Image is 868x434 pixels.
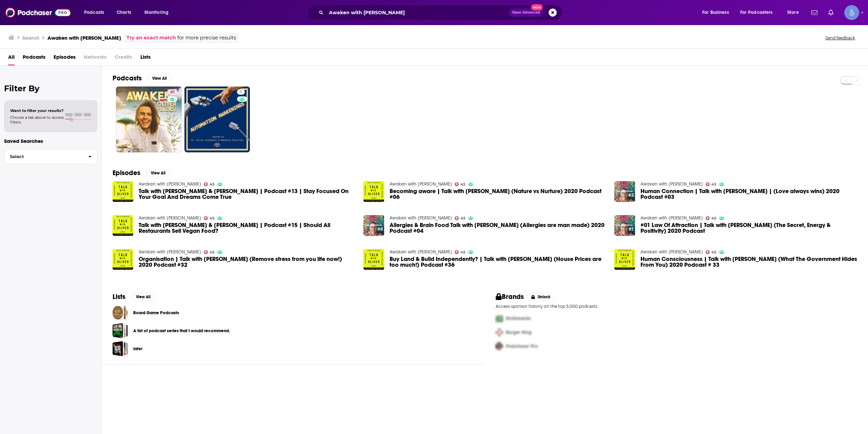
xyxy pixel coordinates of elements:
[237,89,245,95] a: 1
[697,7,737,18] button: open menu
[139,188,355,200] span: Talk with [PERSON_NAME] & [PERSON_NAME] | Podcast #13 | Stay Focused On Your Goal And Dreams Come...
[809,7,820,18] a: Show notifications dropdown
[8,52,15,65] a: All
[493,312,506,325] img: First Pro Logo
[363,249,384,270] img: Buy Land & Build Independently? | Talk with Oliver (House Prices are too much!) Podcast #36
[509,8,543,17] button: Open AdvancedNew
[10,115,64,125] span: Choose a tab above to access filters.
[702,8,729,17] span: For Business
[113,74,172,82] a: PodcastsView All
[711,251,716,254] span: 45
[783,7,807,18] button: open menu
[844,5,859,20] span: Logged in as Spiral5-G1
[506,329,532,335] span: Burger King
[47,35,121,41] h3: Awaken with [PERSON_NAME]
[113,181,133,202] img: Talk with Oliver & Oliver Longstaff | Podcast #13 | Stay Focused On Your Goal And Dreams Come True
[460,183,466,186] span: 45
[363,215,384,236] img: Allergies & Brain Food Talk with Oliver (Allergies are man made) 2020 Podcast #04
[640,256,857,268] span: Human Consciousness | Talk with [PERSON_NAME] (What The Government Hides From You) 2020 Podcast # 33
[736,7,783,18] button: open menu
[139,222,355,234] a: Talk with Oliver & Santiago James | Podcast #15 | Should All Restaurants Sell Vegan Food?
[460,251,466,254] span: 45
[390,222,606,234] span: Allergies & Brain Food Talk with [PERSON_NAME] (Allergies are man made) 2020 Podcast #04
[113,215,133,236] a: Talk with Oliver & Santiago James | Podcast #15 | Should All Restaurants Sell Vegan Food?
[140,52,151,65] a: Lists
[844,5,859,20] img: User Profile
[614,215,635,236] img: #01 Law Of Attraction | Talk with Oliver (The Secret, Energy & Positivity) 2020 Podcast
[711,217,716,220] span: 45
[506,343,538,349] span: Podchaser Pro
[460,217,466,220] span: 45
[640,222,857,234] a: #01 Law Of Attraction | Talk with Oliver (The Secret, Energy & Positivity) 2020 Podcast
[204,250,215,254] a: 45
[496,293,524,301] h2: Brands
[113,293,125,301] h2: Lists
[706,182,717,186] a: 45
[640,215,703,221] a: Awaken with Oliver Podcast
[117,8,131,17] span: Charts
[177,34,236,42] span: for more precise results
[210,217,215,220] span: 45
[84,52,106,65] span: Networks
[131,293,155,301] button: View All
[4,149,97,164] button: Select
[823,35,857,41] button: Send feedback
[79,7,113,18] button: open menu
[640,188,857,200] span: Human Connection | Talk with [PERSON_NAME] | (Love always wins) 2020 Podcast #03
[113,323,128,338] a: A list of podcast series that I would recommend.
[84,8,104,17] span: Podcasts
[113,341,128,356] span: later
[640,249,703,255] a: Awaken with Oliver Podcast
[204,216,215,220] a: 45
[640,188,857,200] a: Human Connection | Talk with Oliver | (Love always wins) 2020 Podcast #03
[390,222,606,234] a: Allergies & Brain Food Talk with Oliver (Allergies are man made) 2020 Podcast #04
[531,4,543,11] span: New
[844,5,859,20] button: Show profile menu
[455,216,466,220] a: 45
[139,256,355,268] span: Organisation | Talk with [PERSON_NAME] (Remove stress from you life now!) 2020 Podcast #32
[4,154,83,159] span: Select
[140,7,177,18] button: open menu
[711,183,716,186] span: 45
[113,249,133,270] a: Organisation | Talk with Oliver (Remove stress from you life now!) 2020 Podcast #32
[363,181,384,202] img: Becoming aware | Talk with Oliver (Nature vs Nurture) 2020 Podcast #06
[390,181,452,187] a: Awaken with Oliver Podcast
[455,250,466,254] a: 45
[139,188,355,200] a: Talk with Oliver & Oliver Longstaff | Podcast #13 | Stay Focused On Your Goal And Dreams Come True
[113,74,142,82] h2: Podcasts
[4,138,97,144] p: Saved Searches
[706,216,717,220] a: 45
[170,89,175,96] span: 45
[54,52,76,65] a: Episodes
[147,74,172,82] button: View All
[390,215,452,221] a: Awaken with Oliver Podcast
[204,182,215,186] a: 45
[113,293,155,301] a: ListsView All
[826,7,836,18] a: Show notifications dropdown
[390,249,452,255] a: Awaken with Oliver Podcast
[512,11,540,14] span: Open Advanced
[390,188,606,200] span: Becoming aware | Talk with [PERSON_NAME] (Nature vs Nurture) 2020 Podcast #06
[390,256,606,268] a: Buy Land & Build Independently? | Talk with Oliver (House Prices are too much!) Podcast #36
[113,169,170,177] a: EpisodesView All
[133,327,230,335] a: A list of podcast series that I would recommend.
[210,183,215,186] span: 45
[139,222,355,234] span: Talk with [PERSON_NAME] & [PERSON_NAME] | Podcast #15 | Should All Restaurants Sell Vegan Food?
[126,34,176,42] a: Try an exact match
[23,52,45,65] a: Podcasts
[184,87,250,152] a: 1
[146,169,170,177] button: View All
[113,305,128,320] a: Board Game Podcasts
[133,345,142,353] a: later
[5,6,71,19] a: Podchaser - Follow, Share and Rate Podcasts
[139,181,201,187] a: Awaken with Oliver Podcast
